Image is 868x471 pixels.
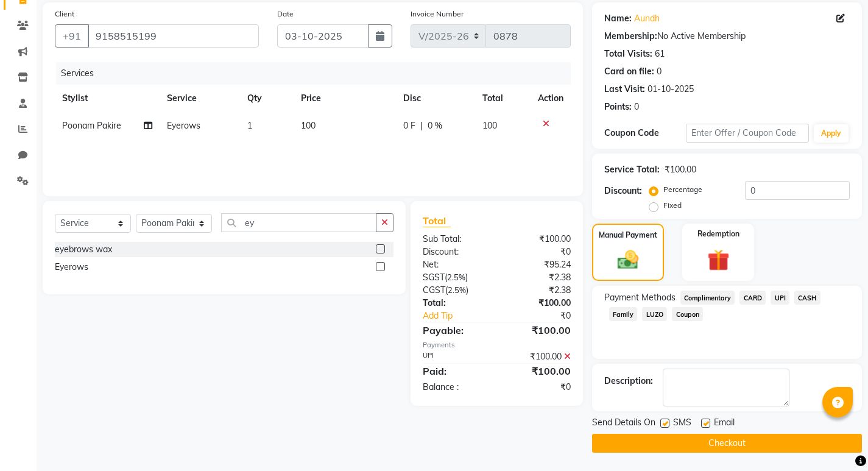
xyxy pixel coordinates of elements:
[604,163,660,176] div: Service Total:
[609,307,638,321] span: Family
[240,85,294,112] th: Qty
[604,185,642,197] div: Discount:
[167,120,200,131] span: Eyerows
[663,184,702,195] label: Percentage
[475,85,530,112] th: Total
[423,214,451,227] span: Total
[428,119,442,132] span: 0 %
[423,340,571,350] div: Payments
[423,285,445,296] span: CGST
[604,30,850,43] div: No Active Membership
[697,228,739,239] label: Redemption
[655,48,665,60] div: 61
[482,120,497,131] span: 100
[599,230,657,241] label: Manual Payment
[414,284,496,297] div: ( )
[814,124,849,143] button: Apply
[496,323,579,338] div: ₹100.00
[414,364,496,378] div: Paid:
[604,48,652,60] div: Total Visits:
[604,83,645,96] div: Last Visit:
[414,258,496,271] div: Net:
[414,233,496,246] div: Sub Total:
[771,291,789,305] span: UPI
[604,375,653,388] div: Description:
[531,85,571,112] th: Action
[414,246,496,258] div: Discount:
[642,307,667,321] span: LUZO
[55,9,74,19] label: Client
[414,271,496,284] div: ( )
[604,30,657,43] div: Membership:
[277,9,294,19] label: Date
[423,272,445,283] span: SGST
[294,85,395,112] th: Price
[62,120,121,131] span: Poonam Pakire
[496,364,579,378] div: ₹100.00
[686,124,809,143] input: Enter Offer / Coupon Code
[496,350,579,363] div: ₹100.00
[634,12,660,25] a: Aundh
[714,416,735,431] span: Email
[592,434,862,453] button: Checkout
[448,285,466,295] span: 2.5%
[414,350,496,363] div: UPI
[604,65,654,78] div: Card on file:
[496,233,579,246] div: ₹100.00
[496,297,579,310] div: ₹100.00
[403,119,415,132] span: 0 F
[447,272,465,282] span: 2.5%
[794,291,820,305] span: CASH
[414,323,496,338] div: Payable:
[420,119,423,132] span: |
[634,101,639,113] div: 0
[414,310,510,322] a: Add Tip
[673,416,691,431] span: SMS
[88,24,259,48] input: Search by Name/Mobile/Email/Code
[510,310,580,322] div: ₹0
[592,416,655,431] span: Send Details On
[611,248,645,272] img: _cash.svg
[55,243,112,256] div: eyebrows wax
[160,85,240,112] th: Service
[411,9,464,19] label: Invoice Number
[496,246,579,258] div: ₹0
[647,83,694,96] div: 01-10-2025
[672,307,703,321] span: Coupon
[247,120,252,131] span: 1
[604,12,632,25] div: Name:
[56,62,580,85] div: Services
[55,261,88,274] div: Eyerows
[604,127,686,140] div: Coupon Code
[301,120,316,131] span: 100
[496,284,579,297] div: ₹2.38
[739,291,766,305] span: CARD
[496,271,579,284] div: ₹2.38
[496,381,579,394] div: ₹0
[680,291,735,305] span: Complimentary
[663,200,682,211] label: Fixed
[55,24,89,48] button: +91
[657,65,662,78] div: 0
[396,85,475,112] th: Disc
[414,297,496,310] div: Total:
[221,213,376,232] input: Search or Scan
[604,101,632,113] div: Points:
[55,85,160,112] th: Stylist
[414,381,496,394] div: Balance :
[700,247,736,274] img: _gift.svg
[604,291,676,304] span: Payment Methods
[665,163,696,176] div: ₹100.00
[496,258,579,271] div: ₹95.24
